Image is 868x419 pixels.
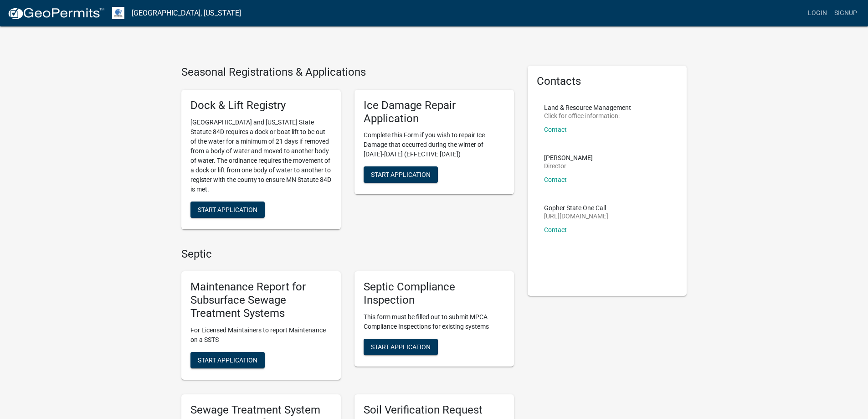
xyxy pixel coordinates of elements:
[190,99,332,112] h5: Dock & Lift Registry
[371,343,431,350] span: Start Application
[544,113,631,119] p: Click for office information:
[804,5,831,22] a: Login
[190,280,332,320] h5: Maintenance Report for Subsurface Sewage Treatment Systems
[190,118,332,194] p: [GEOGRAPHIC_DATA] and [US_STATE] State Statute 84D requires a dock or boat lift to be out of the ...
[364,403,505,417] h5: Soil Verification Request
[544,226,567,233] a: Contact
[364,130,505,159] p: Complete this Form if you wish to repair Ice Damage that occurred during the winter of [DATE]-[DA...
[544,155,593,161] p: [PERSON_NAME]
[198,206,257,213] span: Start Application
[364,280,505,307] h5: Septic Compliance Inspection
[181,248,514,261] h4: Septic
[190,202,265,218] button: Start Application
[544,205,608,211] p: Gopher State One Call
[544,126,567,133] a: Contact
[831,5,861,22] a: Signup
[112,7,124,19] img: Otter Tail County, Minnesota
[544,176,567,183] a: Contact
[544,213,608,219] p: [URL][DOMAIN_NAME]
[132,5,241,21] a: [GEOGRAPHIC_DATA], [US_STATE]
[544,163,593,169] p: Director
[364,312,505,331] p: This form must be filled out to submit MPCA Compliance Inspections for existing systems
[198,356,257,363] span: Start Application
[364,339,438,355] button: Start Application
[364,166,438,183] button: Start Application
[537,75,678,88] h5: Contacts
[544,104,631,111] p: Land & Resource Management
[190,352,265,368] button: Start Application
[364,99,505,125] h5: Ice Damage Repair Application
[371,171,431,178] span: Start Application
[181,66,514,79] h4: Seasonal Registrations & Applications
[190,326,332,345] p: For Licensed Maintainers to report Maintenance on a SSTS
